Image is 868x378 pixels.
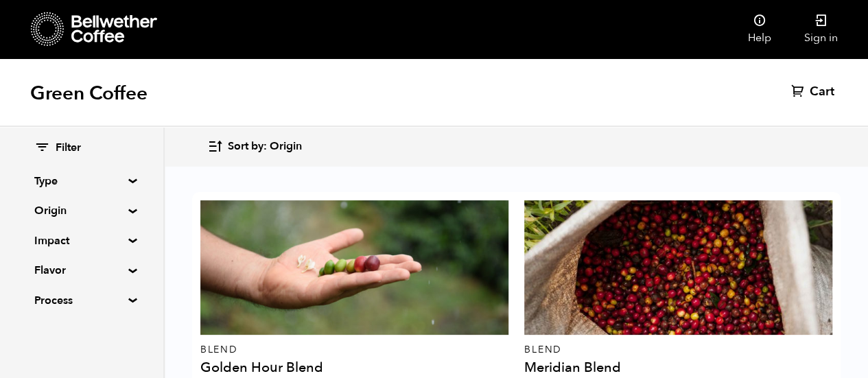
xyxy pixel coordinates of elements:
[200,361,508,375] h4: Golden Hour Blend
[791,84,838,100] a: Cart
[30,81,148,106] h1: Green Coffee
[524,345,832,355] p: Blend
[34,292,129,309] summary: Process
[810,84,834,100] span: Cart
[34,173,129,189] summary: Type
[34,202,129,219] summary: Origin
[56,141,81,156] span: Filter
[200,345,508,355] p: Blend
[207,130,302,163] button: Sort by: Origin
[34,262,129,279] summary: Flavor
[34,233,129,249] summary: Impact
[228,139,302,154] span: Sort by: Origin
[524,361,832,375] h4: Meridian Blend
